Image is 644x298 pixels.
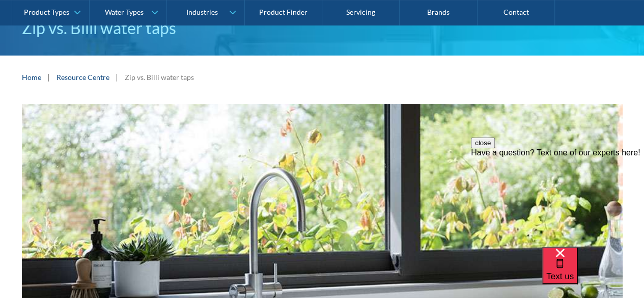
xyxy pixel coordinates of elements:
[22,72,41,83] a: Home
[105,8,144,17] div: Water Types
[22,16,623,40] h1: Zip vs. Billi water taps
[542,247,644,298] iframe: podium webchat widget bubble
[24,8,69,17] div: Product Types
[125,72,194,83] div: Zip vs. Billi water taps
[471,138,644,260] iframe: podium webchat widget prompt
[46,71,51,83] div: |
[115,71,120,83] div: |
[186,8,217,17] div: Industries
[57,72,109,83] a: Resource Centre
